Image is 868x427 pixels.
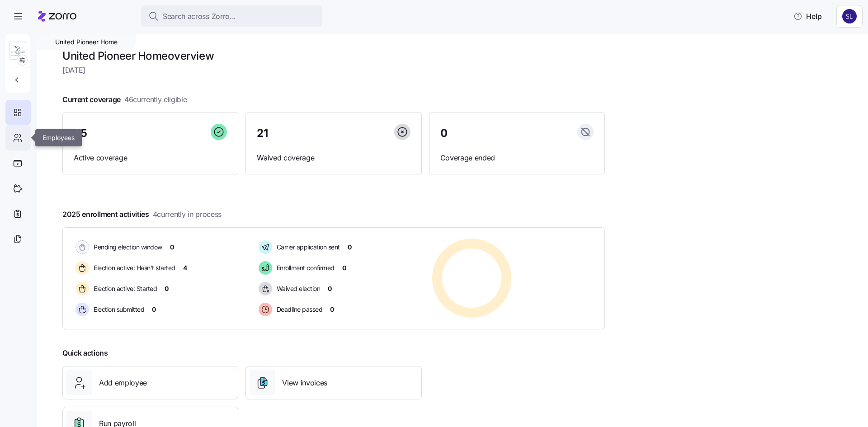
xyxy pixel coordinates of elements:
button: Search across Zorro... [141,5,322,27]
span: Current coverage [62,94,187,105]
img: Employer logo [9,42,27,60]
span: Add employee [99,377,147,389]
span: Deadline passed [274,305,323,314]
span: Quick actions [62,347,108,359]
span: 2025 enrollment activities [62,209,222,220]
span: 0 [170,243,174,252]
span: 4 [183,263,187,272]
span: Help [793,11,822,22]
span: Active coverage [74,152,227,164]
h1: United Pioneer Home overview [62,49,605,63]
span: Pending election window [91,243,162,252]
span: Election active: Started [91,284,157,293]
span: Coverage ended [440,152,594,164]
span: 0 [165,284,169,293]
span: 0 [348,243,352,252]
span: Election active: Hasn't started [91,263,175,272]
span: Search across Zorro... [163,11,236,22]
span: 46 currently eligible [124,94,187,105]
span: 0 [440,128,448,139]
span: 21 [257,128,268,139]
span: 25 [74,128,87,139]
span: 4 currently in process [153,209,222,220]
span: Carrier application sent [274,243,340,252]
div: United Pioneer Home [37,34,136,50]
button: Help [786,7,829,25]
span: 0 [330,305,334,314]
span: Enrollment confirmed [274,263,335,272]
span: 0 [328,284,332,293]
span: 0 [342,263,346,272]
span: View invoices [282,377,327,389]
span: 0 [152,305,156,314]
span: Election submitted [91,305,144,314]
img: 9541d6806b9e2684641ca7bfe3afc45a [842,9,857,23]
span: Waived election [274,284,321,293]
span: Waived coverage [257,152,410,164]
span: [DATE] [62,65,605,76]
